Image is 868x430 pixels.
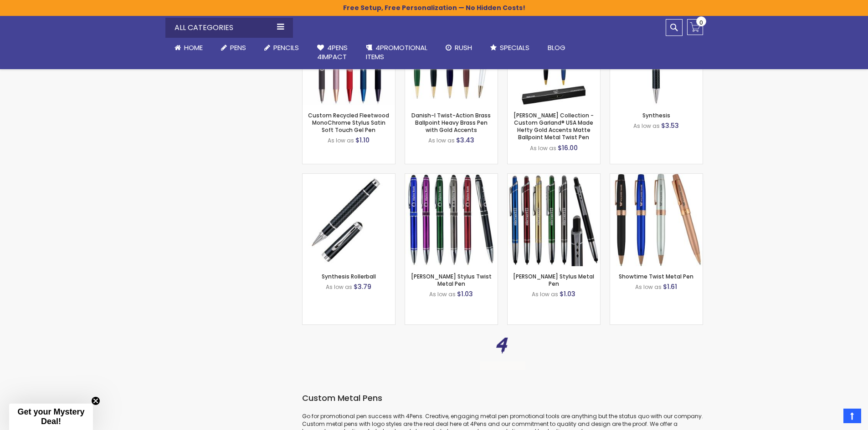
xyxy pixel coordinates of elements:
[633,122,660,130] span: As low as
[500,43,529,52] span: Specials
[405,173,498,181] a: Colter Stylus Twist Metal Pen
[548,43,565,52] span: Blog
[165,18,293,38] div: All Categories
[610,174,703,266] img: Showtime Twist Metal Pen
[308,111,389,134] a: Custom Recycled Fleetwood MonoChrome Stylus Satin Soft Touch Gel Pen
[455,43,472,52] span: Rush
[303,173,395,181] a: Synthesis Rollerball
[255,38,308,58] a: Pencils
[405,174,498,266] img: Colter Stylus Twist Metal Pen
[687,19,703,35] a: 0
[635,283,662,291] span: As low as
[532,290,558,298] span: As low as
[558,143,578,152] span: $16.00
[212,38,255,58] a: Pens
[317,43,348,61] span: 4Pens 4impact
[663,282,677,291] span: $1.61
[437,38,481,58] a: Rush
[326,283,352,291] span: As low as
[699,18,703,27] span: 0
[308,38,357,67] a: 4Pens4impact
[328,137,354,144] span: As low as
[230,43,246,52] span: Pens
[366,43,427,61] span: 4PROMOTIONAL ITEMS
[303,174,395,266] img: Synthesis Rollerball
[354,282,371,291] span: $3.79
[508,173,600,181] a: Olson Stylus Metal Pen
[273,43,299,52] span: Pencils
[302,393,703,404] h3: Custom Metal Pens
[539,38,575,58] a: Blog
[411,273,492,288] a: [PERSON_NAME] Stylus Twist Metal Pen
[429,290,456,298] span: As low as
[355,136,370,145] span: $1.10
[184,43,203,52] span: Home
[642,111,670,119] a: Synthesis
[9,404,93,430] div: Get your Mystery Deal!Close teaser
[411,111,491,134] a: Danish-I Twist-Action Brass Ballpoint Heavy Brass Pen with Gold Accents
[91,396,100,405] button: Close teaser
[165,38,212,58] a: Home
[793,405,868,430] iframe: Google Отзывы клиентов
[661,121,679,130] span: $3.53
[428,137,455,144] span: As low as
[619,273,693,280] a: Showtime Twist Metal Pen
[514,111,594,142] a: [PERSON_NAME] Collection - Custom Garland® USA Made Hefty Gold Accents Matte Ballpoint Metal Twis...
[481,38,539,58] a: Specials
[560,289,575,298] span: $1.03
[508,174,600,266] img: Olson Stylus Metal Pen
[456,136,474,145] span: $3.43
[610,173,703,181] a: Showtime Twist Metal Pen
[322,273,376,280] a: Synthesis Rollerball
[17,407,84,426] span: Get your Mystery Deal!
[513,273,594,288] a: [PERSON_NAME] Stylus Metal Pen
[357,38,437,67] a: 4PROMOTIONALITEMS
[530,144,556,152] span: As low as
[457,289,473,298] span: $1.03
